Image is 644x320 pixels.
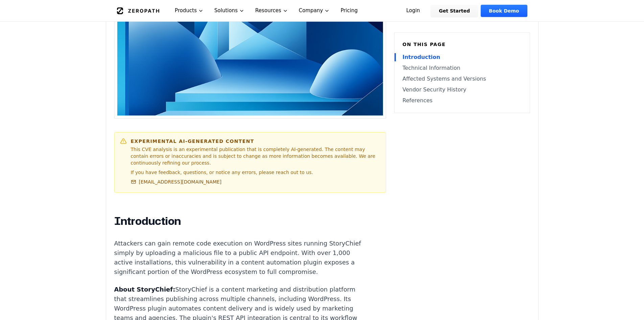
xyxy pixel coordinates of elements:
p: This CVE analysis is an experimental publication that is completely AI-generated. The content may... [131,146,380,166]
a: Vendor Security History [403,86,522,94]
h2: Introduction [114,214,366,228]
a: Get Started [431,5,478,17]
a: Affected Systems and Versions [403,75,522,83]
a: References [403,97,522,105]
a: [EMAIL_ADDRESS][DOMAIN_NAME] [131,178,222,185]
a: Book Demo [481,5,527,17]
h6: On this page [403,41,522,48]
a: Introduction [403,53,522,61]
a: Login [398,5,428,17]
strong: About StoryChief: [114,286,175,293]
p: If you have feedback, questions, or notice any errors, please reach out to us. [131,169,380,176]
h6: Experimental AI-Generated Content [131,138,380,145]
a: Technical Information [403,64,522,72]
p: Attackers can gain remote code execution on WordPress sites running StoryChief simply by uploadin... [114,239,366,277]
